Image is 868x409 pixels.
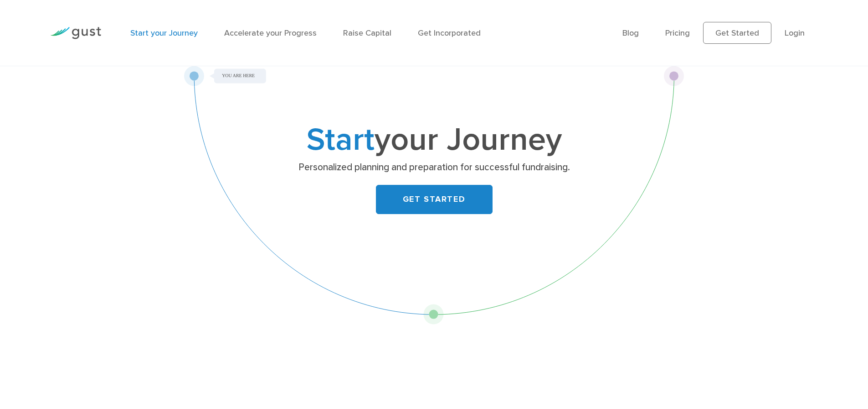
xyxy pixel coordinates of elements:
a: Login [785,28,805,38]
a: Get Incorporated [418,28,481,38]
img: Gust Logo [50,27,101,39]
a: Accelerate your Progress [224,28,317,38]
a: GET STARTED [376,185,493,214]
a: Get Started [703,22,771,44]
span: Start [307,121,375,159]
a: Blog [622,28,639,38]
p: Personalized planning and preparation for successful fundraising. [257,161,611,174]
a: Start your Journey [130,28,198,38]
a: Pricing [665,28,690,38]
a: Raise Capital [343,28,391,38]
h1: your Journey [254,126,614,155]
